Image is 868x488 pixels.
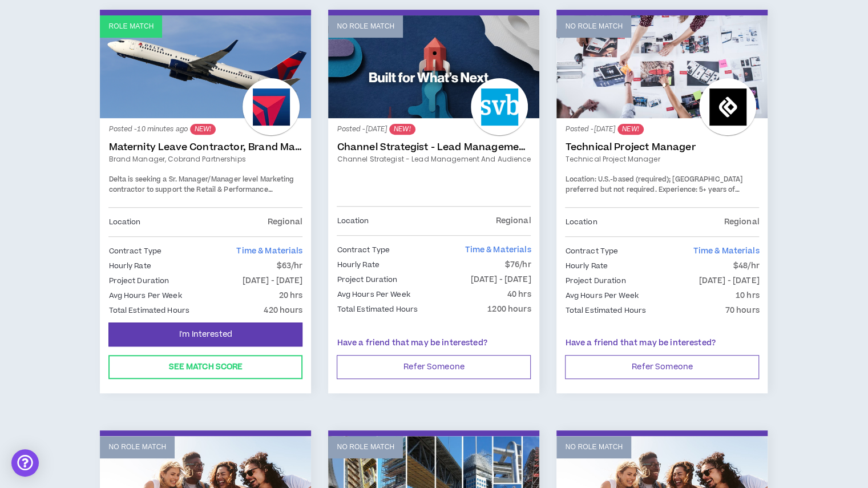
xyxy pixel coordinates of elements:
[277,260,303,272] p: $63/hr
[337,215,369,227] p: Location
[267,216,302,228] p: Regional
[733,260,760,272] p: $48/hr
[337,124,531,135] p: Posted - [DATE]
[337,303,418,316] p: Total Estimated Hours
[100,15,311,118] a: Role Match
[617,124,643,135] sup: NEW!
[565,21,623,32] p: No Role Match
[565,154,759,164] a: Technical Project Manager
[108,442,166,453] p: No Role Match
[108,260,151,272] p: Hourly Rate
[108,355,302,379] button: See Match Score
[337,355,531,379] button: Refer Someone
[108,175,294,215] span: Delta is seeking a Sr. Manager/Manager level Marketing contractor to support the Retail & Perform...
[328,15,539,118] a: No Role Match
[505,259,531,271] p: $76/hr
[236,245,302,257] span: Time & Materials
[565,175,596,184] span: Location:
[507,288,531,301] p: 40 hrs
[565,275,625,287] p: Project Duration
[108,322,302,346] button: I'm Interested
[565,442,623,453] p: No Role Match
[179,329,232,340] span: I'm Interested
[11,449,39,477] div: Open Intercom Messenger
[279,289,303,302] p: 20 hrs
[243,275,303,287] p: [DATE] - [DATE]
[471,273,531,286] p: [DATE] - [DATE]
[108,304,189,317] p: Total Estimated Hours
[264,304,302,317] p: 420 hours
[693,245,759,257] span: Time & Materials
[736,289,760,302] p: 10 hrs
[556,15,768,118] a: No Role Match
[108,245,162,257] p: Contract Type
[337,244,390,256] p: Contract Type
[724,216,759,228] p: Regional
[487,303,531,316] p: 1200 hours
[108,21,154,32] p: Role Match
[108,142,302,153] a: Maternity Leave Contractor, Brand Marketing Manager (Cobrand Partnerships)
[465,244,531,256] span: Time & Materials
[337,259,379,271] p: Hourly Rate
[108,289,181,302] p: Avg Hours Per Week
[565,260,607,272] p: Hourly Rate
[565,304,646,317] p: Total Estimated Hours
[565,216,597,228] p: Location
[659,185,697,195] span: Experience:
[337,142,531,153] a: Channel Strategist - Lead Management and Audience
[565,142,759,153] a: Technical Project Manager
[337,154,531,164] a: Channel Strategist - Lead Management and Audience
[565,124,759,135] p: Posted - [DATE]
[337,21,394,32] p: No Role Match
[699,275,760,287] p: [DATE] - [DATE]
[108,154,302,164] a: Brand Manager, Cobrand Partnerships
[337,288,410,301] p: Avg Hours Per Week
[495,215,531,227] p: Regional
[337,442,394,453] p: No Role Match
[190,124,216,135] sup: NEW!
[108,275,169,287] p: Project Duration
[565,245,618,257] p: Contract Type
[337,337,531,349] p: Have a friend that may be interested?
[108,124,302,135] p: Posted - 10 minutes ago
[725,304,759,317] p: 70 hours
[389,124,415,135] sup: NEW!
[108,216,140,228] p: Location
[337,273,397,286] p: Project Duration
[565,337,759,349] p: Have a friend that may be interested?
[565,289,638,302] p: Avg Hours Per Week
[565,355,759,379] button: Refer Someone
[565,175,742,195] span: U.S.-based (required); [GEOGRAPHIC_DATA] preferred but not required.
